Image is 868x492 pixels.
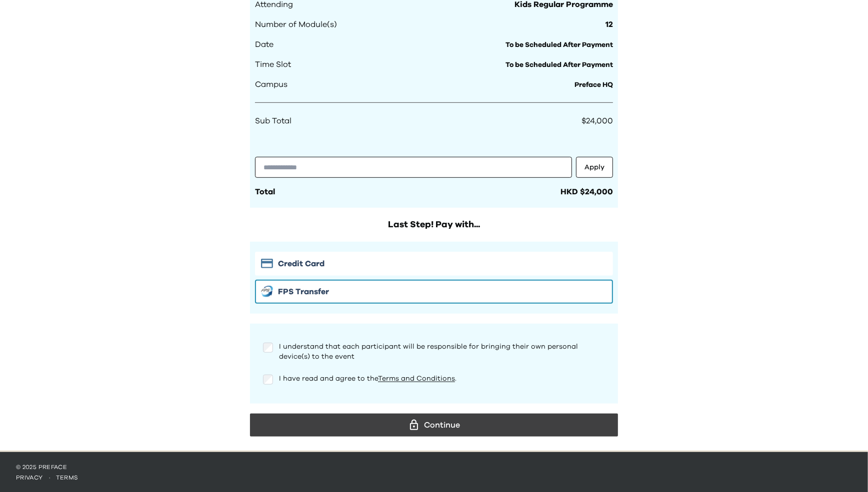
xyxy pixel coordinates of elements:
[255,78,287,90] span: Campus
[560,186,613,198] div: HKD $24,000
[255,280,613,304] button: FPS iconFPS Transfer
[255,252,613,276] button: Stripe iconCredit Card
[505,61,613,68] span: To be Scheduled After Payment
[278,286,329,298] span: FPS Transfer
[255,188,275,196] span: Total
[605,18,613,30] span: 12
[16,475,43,481] a: privacy
[505,41,613,48] span: To be Scheduled After Payment
[250,414,618,437] button: Continue
[255,58,291,70] span: Time Slot
[581,117,613,125] span: $24,000
[574,81,613,88] span: Preface HQ
[250,218,618,232] h2: Last Step! Pay with...
[16,463,852,471] p: © 2025 Preface
[255,115,291,127] span: Sub Total
[378,375,455,382] a: Terms and Conditions
[279,343,578,360] span: I understand that each participant will be responsible for bringing their own personal device(s) ...
[258,418,610,433] div: Continue
[576,157,613,178] button: Apply
[279,375,456,382] span: I have read and agree to the .
[261,259,273,268] img: Stripe icon
[261,286,273,297] img: FPS icon
[255,38,273,50] span: Date
[278,258,324,270] span: Credit Card
[43,475,56,481] span: ·
[56,475,78,481] a: terms
[255,18,337,30] span: Number of Module(s)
